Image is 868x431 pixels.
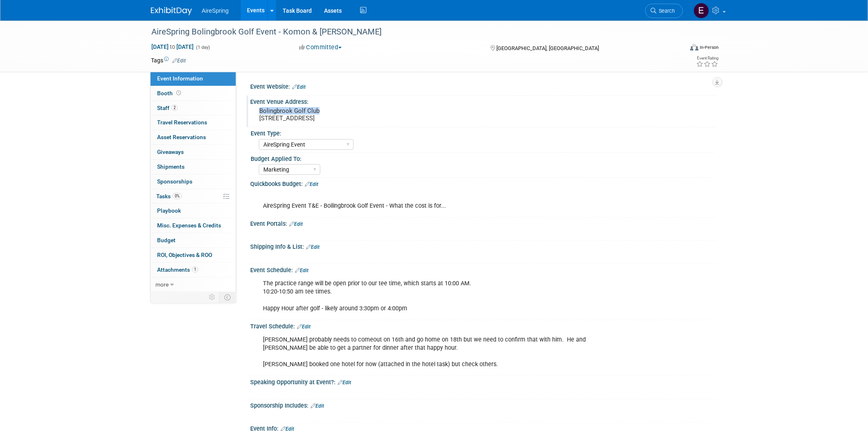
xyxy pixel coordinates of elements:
span: Sponsorships [157,178,192,185]
div: In-Person [700,44,719,50]
div: Event Portals: [250,218,717,228]
pre: Bolingbrook Golf Club [STREET_ADDRESS] [259,107,436,122]
td: Toggle Event Tabs [219,292,236,303]
span: Shipments [157,163,185,170]
span: Travel Reservations [157,119,207,126]
span: Search [656,8,675,14]
a: Giveaways [151,145,236,159]
a: Sponsorships [151,174,236,189]
img: erica arjona [694,3,709,18]
img: ExhibitDay [151,7,192,15]
span: (1 day) [195,45,210,50]
span: Budget [157,237,176,243]
div: AireSpring Event T&E - Boilingbrook Golf Event - What the cost is for... [257,190,627,214]
span: Event Information [157,75,203,82]
div: The practice range will be open prior to our tee time, which starts at 10:00 AM. 10:20-10:50 am t... [257,275,627,316]
span: Tasks [156,193,182,199]
div: Shipping Info & List: [250,241,717,251]
div: Travel Schedule: [250,320,717,331]
a: more [151,277,236,292]
div: Quickbooks Budget: [250,178,717,188]
a: Staff2 [151,101,236,115]
span: 0% [173,193,182,199]
div: Sponsorship Includes: [250,399,717,410]
span: Attachments [157,266,198,273]
a: Event Information [151,71,236,86]
a: Edit [289,221,303,227]
div: Budget Applied To: [251,153,713,163]
span: Asset Reservations [157,134,206,140]
div: Event Venue Address: [250,96,717,106]
a: Asset Reservations [151,130,236,144]
span: ROI, Objectives & ROO [157,252,212,258]
div: Event Type: [251,127,713,138]
span: Playbook [157,207,181,214]
div: [PERSON_NAME] probably needs to comeout on 16th and go home on 18th but we need to confirm that w... [257,332,627,373]
span: [DATE] [DATE] [151,43,194,50]
a: Edit [338,380,351,385]
a: Tasks0% [151,189,236,204]
span: 2 [171,105,178,111]
a: Playbook [151,204,236,218]
a: Edit [311,403,324,409]
div: Event Website: [250,80,717,91]
img: Format-Inperson.png [690,44,699,50]
div: AireSpring Bolingbrook Golf Event - Komon & [PERSON_NAME] [148,25,671,39]
a: Attachments1 [151,263,236,277]
span: Misc. Expenses & Credits [157,222,221,229]
td: Tags [151,56,186,64]
a: Budget [151,233,236,248]
span: [GEOGRAPHIC_DATA], [GEOGRAPHIC_DATA] [496,45,599,51]
span: Staff [157,105,178,111]
a: ROI, Objectives & ROO [151,248,236,262]
span: Booth [157,90,183,96]
div: Speaking Opportunity at Event?: [250,376,717,387]
a: Edit [295,268,308,273]
a: Edit [306,244,320,250]
td: Personalize Event Tab Strip [205,292,219,303]
a: Misc. Expenses & Credits [151,218,236,233]
a: Booth [151,86,236,101]
span: 1 [192,266,198,273]
a: Shipments [151,160,236,174]
div: Event Schedule: [250,264,717,275]
a: Edit [292,84,306,90]
span: Booth not reserved yet [175,90,183,96]
a: Edit [297,324,311,330]
a: Search [645,4,683,18]
a: Edit [172,58,186,64]
div: Event Rating [697,56,719,60]
span: to [169,44,176,50]
button: Committed [296,43,345,52]
span: Giveaways [157,149,184,155]
span: AireSpring [202,7,228,14]
span: more [155,281,169,288]
a: Edit [305,181,318,187]
div: Event Format [635,43,719,55]
a: Travel Reservations [151,115,236,130]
